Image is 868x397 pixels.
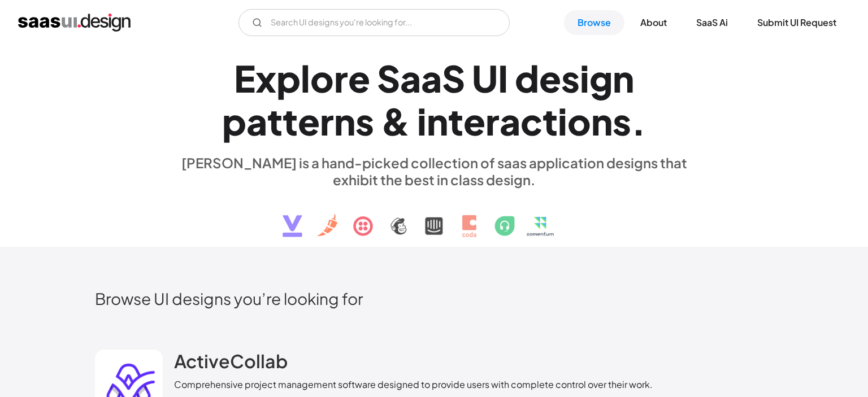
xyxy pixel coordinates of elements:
[276,56,301,100] div: p
[442,56,465,100] div: S
[348,56,370,100] div: e
[613,99,631,143] div: s
[558,99,567,143] div: i
[500,99,520,143] div: a
[580,56,589,100] div: i
[377,56,400,100] div: S
[174,350,288,372] h2: ActiveCollab
[222,99,246,143] div: p
[463,99,485,143] div: e
[95,289,773,308] h2: Browse UI designs you’re looking for
[472,56,498,100] div: U
[174,56,694,143] h1: Explore SaaS UI design patterns & interactions.
[246,99,267,143] div: a
[542,99,558,143] div: t
[283,99,298,143] div: t
[320,99,334,143] div: r
[355,99,374,143] div: s
[301,56,310,100] div: l
[485,99,500,143] div: r
[567,99,591,143] div: o
[683,10,741,35] a: SaaS Ai
[238,9,510,36] input: Search UI designs you're looking for...
[298,99,320,143] div: e
[561,56,580,100] div: s
[564,10,624,35] a: Browse
[174,378,653,391] div: Comprehensive project management software designed to provide users with complete control over th...
[591,99,613,143] div: n
[417,99,427,143] div: i
[18,14,131,32] a: home
[498,56,508,100] div: I
[174,154,694,188] div: [PERSON_NAME] is a hand-picked collection of saas application designs that exhibit the best in cl...
[255,56,276,100] div: x
[234,56,255,100] div: E
[238,9,510,36] form: Email Form
[334,99,355,143] div: n
[381,99,410,143] div: &
[310,56,334,100] div: o
[448,99,463,143] div: t
[613,56,634,100] div: n
[263,188,605,247] img: text, icon, saas logo
[520,99,542,143] div: c
[744,10,850,35] a: Submit UI Request
[539,56,561,100] div: e
[589,56,613,100] div: g
[400,56,421,100] div: a
[334,56,348,100] div: r
[174,350,288,378] a: ActiveCollab
[627,10,680,35] a: About
[267,99,283,143] div: t
[631,99,646,143] div: .
[515,56,539,100] div: d
[427,99,448,143] div: n
[421,56,442,100] div: a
